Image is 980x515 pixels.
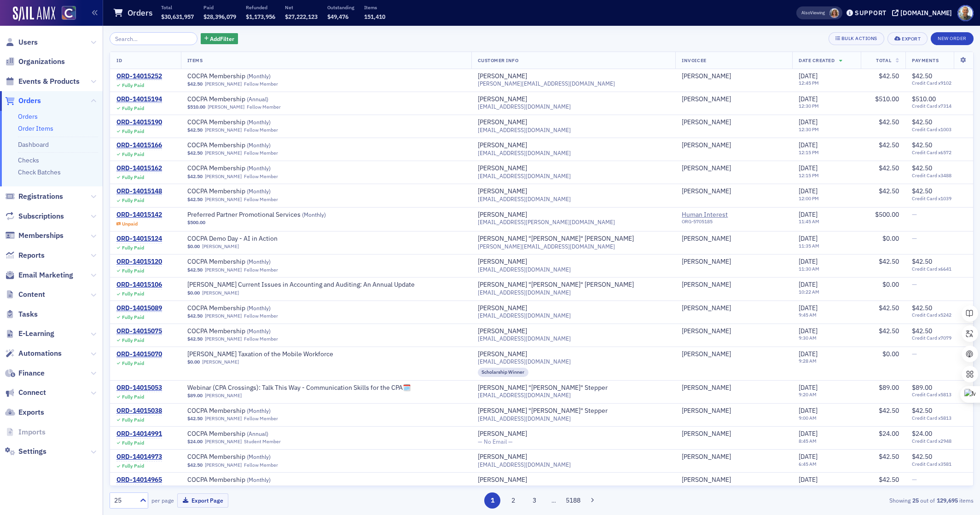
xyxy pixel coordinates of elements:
a: [PERSON_NAME] [682,430,731,438]
div: [PERSON_NAME] [682,164,731,173]
span: COCPA Membership [187,327,303,336]
a: [PERSON_NAME] Current Issues in Accounting and Auditing: An Annual Update [187,281,415,289]
span: COCPA Membership [187,141,303,150]
div: Fully Paid [122,82,144,88]
a: COCPA Membership (Monthly) [187,141,303,150]
span: $42.50 [879,118,899,126]
img: SailAMX [62,6,76,20]
div: [PERSON_NAME] [478,95,527,104]
span: [EMAIL_ADDRESS][DOMAIN_NAME] [478,103,571,110]
span: [DATE] [799,72,818,80]
span: $27,222,123 [285,13,318,20]
div: ORD-14015252 [116,72,162,81]
a: Content [5,289,45,300]
span: Credit Card x9102 [912,80,967,86]
div: [PERSON_NAME] [478,141,527,150]
a: [PERSON_NAME] [205,150,242,156]
div: [PERSON_NAME] [478,164,527,173]
button: 1 [484,492,500,509]
div: ORD-14015120 [116,258,162,266]
span: Users [18,37,38,47]
span: COCPA Membership [187,118,303,127]
a: ORD-14015162 [116,164,162,173]
span: Surgent's Taxation of the Mobile Workforce [187,350,333,359]
a: [PERSON_NAME] [682,141,731,150]
div: [PERSON_NAME] [682,118,731,127]
span: 151,410 [364,13,385,20]
p: Paid [203,4,236,11]
a: [PERSON_NAME] [682,384,731,392]
a: [PERSON_NAME] [478,453,527,461]
span: [PERSON_NAME][EMAIL_ADDRESS][DOMAIN_NAME] [478,80,615,87]
div: Fellow Member [247,104,281,110]
a: ORD-14015190 [116,118,162,127]
a: [PERSON_NAME] [478,72,527,81]
div: ORD-14014991 [116,430,162,438]
div: [PERSON_NAME] [478,304,527,312]
label: per page [151,496,174,504]
a: Webinar (CPA Crossings): Talk This Way - Communication Skills for the CPA🗓️ [187,384,411,392]
span: Credit Card x6572 [912,150,967,156]
span: COCPA Membership [187,430,303,438]
span: Date Created [799,57,835,64]
a: [PERSON_NAME] [478,258,527,266]
span: ( Monthly ) [247,327,271,335]
span: $49,476 [327,13,348,20]
span: ID [116,57,122,64]
a: [PERSON_NAME] [478,476,527,484]
a: [PERSON_NAME] [205,462,242,468]
a: Preferred Partner Promotional Services (Monthly) [187,211,326,219]
span: COCPA Membership [187,453,303,461]
div: [PERSON_NAME] [682,407,731,415]
a: ORD-14014973 [116,453,162,461]
span: ( Monthly ) [247,187,271,195]
span: Email Marketing [18,270,73,280]
button: 3 [526,492,542,509]
a: [PERSON_NAME] [682,235,731,243]
span: ( Monthly ) [247,407,271,414]
a: Reports [5,250,45,260]
span: Items [187,57,203,64]
span: $42.50 [187,127,203,133]
a: Tasks [5,309,38,319]
div: [PERSON_NAME] [478,118,527,127]
a: [PERSON_NAME] [478,430,527,438]
a: Memberships [5,231,64,241]
span: ( Monthly ) [302,211,326,218]
p: Outstanding [327,4,354,11]
span: Tasks [18,309,38,319]
span: Content [18,289,45,300]
a: ORD-14015075 [116,327,162,336]
span: Surgent's Current Issues in Accounting and Auditing: An Annual Update [187,281,415,289]
span: [DATE] [799,118,818,126]
a: [PERSON_NAME] "[PERSON_NAME]" [PERSON_NAME] [478,281,634,289]
a: [PERSON_NAME] [202,359,239,365]
a: Settings [5,446,46,457]
a: [PERSON_NAME] [682,327,731,336]
button: AddFilter [201,33,238,45]
a: [PERSON_NAME] "[PERSON_NAME]" [PERSON_NAME] [478,235,634,243]
a: Users [5,37,38,47]
p: Total [161,4,194,11]
a: [PERSON_NAME] [205,197,242,203]
div: ORD-14015166 [116,141,162,150]
div: Fellow Member [244,81,278,87]
a: [PERSON_NAME] [208,104,244,110]
a: [PERSON_NAME] [205,81,242,87]
a: Order Items [18,124,53,133]
a: Check Batches [18,168,61,176]
div: [PERSON_NAME] [682,304,731,312]
div: [PERSON_NAME] [682,350,731,359]
a: [PERSON_NAME] [202,290,239,296]
div: [PERSON_NAME] [682,95,731,104]
div: Also [801,10,810,16]
a: [PERSON_NAME] [205,439,242,445]
button: New Order [931,32,974,45]
span: COCPA Membership [187,72,303,81]
span: Preferred Partner Promotional Services [187,211,326,219]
